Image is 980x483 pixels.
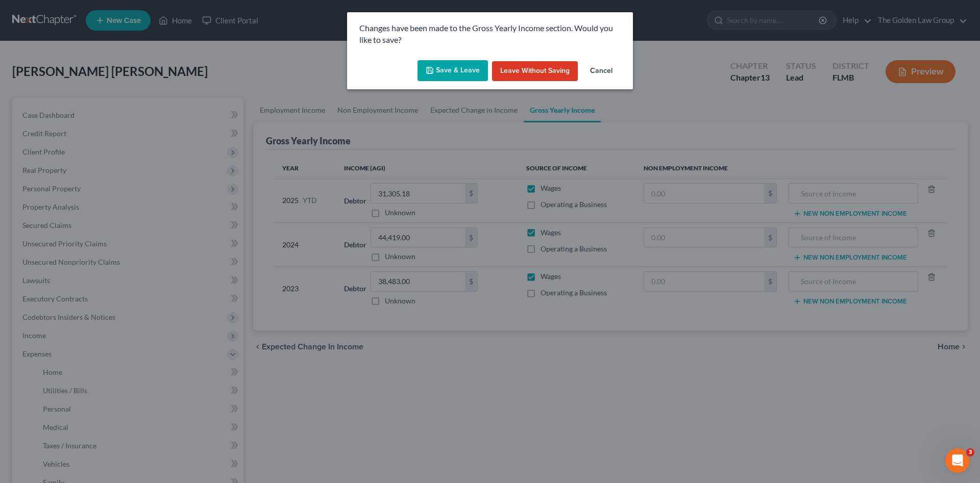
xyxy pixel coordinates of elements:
[945,448,970,473] iframe: Intercom live chat
[418,60,488,82] button: Save & Leave
[359,22,621,46] p: Changes have been made to the Gross Yearly Income section. Would you like to save?
[966,448,974,456] span: 3
[492,61,578,82] button: Leave without Saving
[582,61,621,82] button: Cancel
